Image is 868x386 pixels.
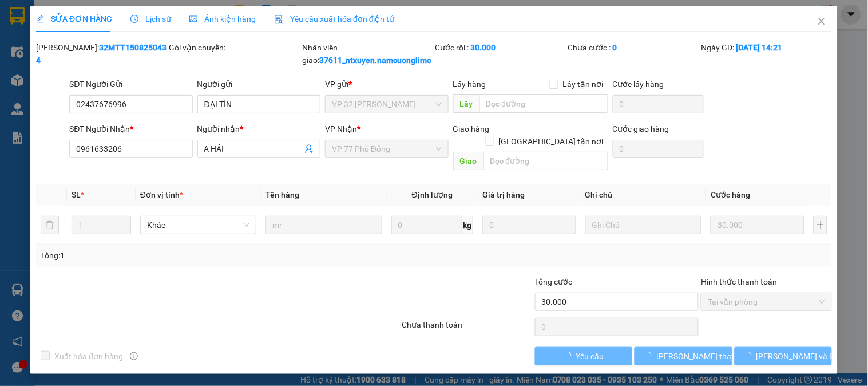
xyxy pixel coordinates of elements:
span: Xuất hóa đơn hàng [50,350,128,363]
b: 32MTT1508250434 [36,43,167,65]
span: Cước hàng [711,190,750,199]
span: Giá trị hàng [482,190,525,199]
div: Gói vận chuyển: [169,41,300,54]
div: Nhân viên giao: [302,41,433,66]
div: SĐT Người Nhận [69,123,192,135]
button: Yêu cầu [535,347,632,365]
span: [GEOGRAPHIC_DATA] tận nơi [494,135,608,148]
b: [DATE] 14:21 [736,43,782,52]
span: Lấy tận nơi [558,78,608,90]
span: Tại văn phòng [708,293,825,310]
input: Dọc đường [479,94,608,113]
span: loading [744,352,756,360]
input: Cước giao hàng [613,140,704,158]
div: Chưa cước : [568,41,699,54]
span: edit [36,15,44,23]
div: VP gửi [325,78,448,90]
button: delete [41,216,59,234]
span: user-add [304,144,314,153]
label: Cước lấy hàng [613,80,664,89]
label: Cước giao hàng [613,124,669,133]
span: Lấy hàng [453,80,486,89]
div: Chưa thanh toán [401,318,533,338]
th: Ghi chú [581,184,706,206]
input: Cước lấy hàng [613,95,704,113]
div: Người gửi [197,78,320,90]
span: [PERSON_NAME] và In [756,350,837,363]
span: Tổng cước [535,277,573,286]
span: loading [644,352,656,360]
span: close [817,17,826,26]
span: info-circle [130,352,138,360]
b: 0 [613,43,617,52]
button: Close [806,6,838,38]
input: Dọc đường [483,152,608,170]
b: 30.000 [470,43,496,52]
b: 37611_ntxuyen.namcuonglimo [319,56,431,65]
input: Ghi Chú [585,216,701,234]
span: SỬA ĐƠN HÀNG [36,14,112,23]
span: SL [72,190,81,199]
span: Khác [147,216,249,234]
input: VD: Bàn, Ghế [265,216,382,234]
label: Hình thức thanh toán [701,277,777,286]
span: Tên hàng [265,190,299,199]
div: Cước rồi : [435,41,565,54]
input: 0 [711,216,804,234]
span: Yêu cầu xuất hóa đơn điện tử [274,14,395,23]
span: VP Nhận [325,124,357,133]
span: Lịch sử [130,14,171,23]
img: icon [274,15,283,24]
input: 0 [482,216,576,234]
span: Ảnh kiện hàng [189,14,256,23]
span: Giao [453,152,483,170]
span: VP 77 Phù Đổng [332,140,441,157]
span: Đơn vị tính [140,190,183,199]
span: [PERSON_NAME] thay đổi [656,350,748,363]
span: picture [189,15,197,23]
span: VP 32 Mạc Thái Tổ [332,96,441,113]
span: loading [564,352,576,360]
span: kg [462,216,473,234]
div: Tổng: 1 [41,249,336,262]
span: Giao hàng [453,124,490,133]
button: plus [814,216,827,234]
span: Lấy [453,94,479,113]
button: [PERSON_NAME] và In [735,347,832,365]
div: SĐT Người Gửi [69,78,192,90]
div: [PERSON_NAME]: [36,41,167,66]
span: Định lượng [412,190,453,199]
div: Người nhận [197,123,320,135]
span: clock-circle [130,15,138,23]
div: Ngày GD: [701,41,831,54]
span: Yêu cầu [576,350,604,363]
button: [PERSON_NAME] thay đổi [635,347,732,365]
